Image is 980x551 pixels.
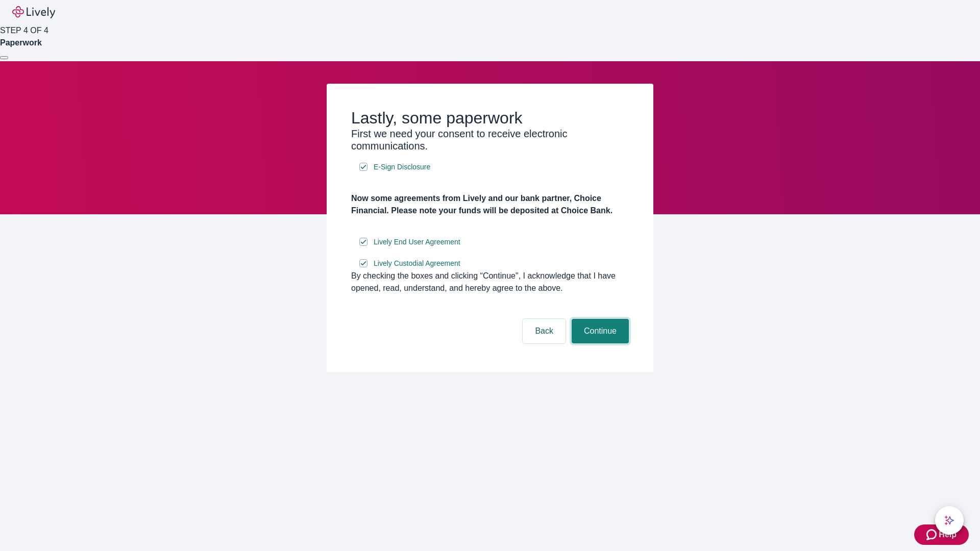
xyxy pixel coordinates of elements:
[572,319,629,343] button: Continue
[935,506,964,535] button: chat
[351,192,629,217] h4: Now some agreements from Lively and our bank partner, Choice Financial. Please note your funds wi...
[351,128,629,152] h3: First we need your consent to receive electronic communications.
[374,162,430,172] span: E-Sign Disclosure
[939,529,957,541] span: Help
[374,258,460,269] span: Lively Custodial Agreement
[372,161,432,173] a: e-sign disclosure document
[926,529,939,541] svg: Zendesk support icon
[372,236,462,248] a: e-sign disclosure document
[372,257,462,270] a: e-sign disclosure document
[351,270,629,294] div: By checking the boxes and clicking “Continue", I acknowledge that I have opened, read, understand...
[374,237,460,247] span: Lively End User Agreement
[523,319,566,343] button: Back
[914,524,969,545] button: Zendesk support iconHelp
[351,108,629,128] h2: Lastly, some paperwork
[12,6,55,18] img: Lively
[944,515,954,525] svg: Lively AI Assistant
